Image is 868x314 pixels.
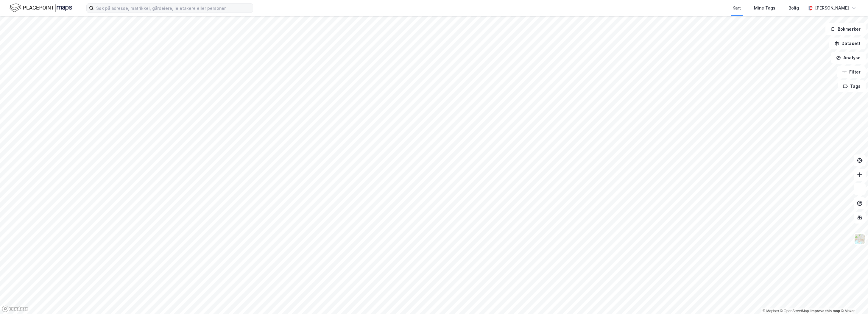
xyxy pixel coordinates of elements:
[838,285,868,314] iframe: Chat Widget
[94,4,253,13] input: Søk på adresse, matrikkel, gårdeiere, leietakere eller personer
[815,4,849,12] div: [PERSON_NAME]
[733,4,741,12] div: Kart
[10,3,72,13] img: logo.f888ab2527a4732fd821a326f86c7f29.svg
[754,4,775,12] div: Mine Tags
[788,4,799,12] div: Bolig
